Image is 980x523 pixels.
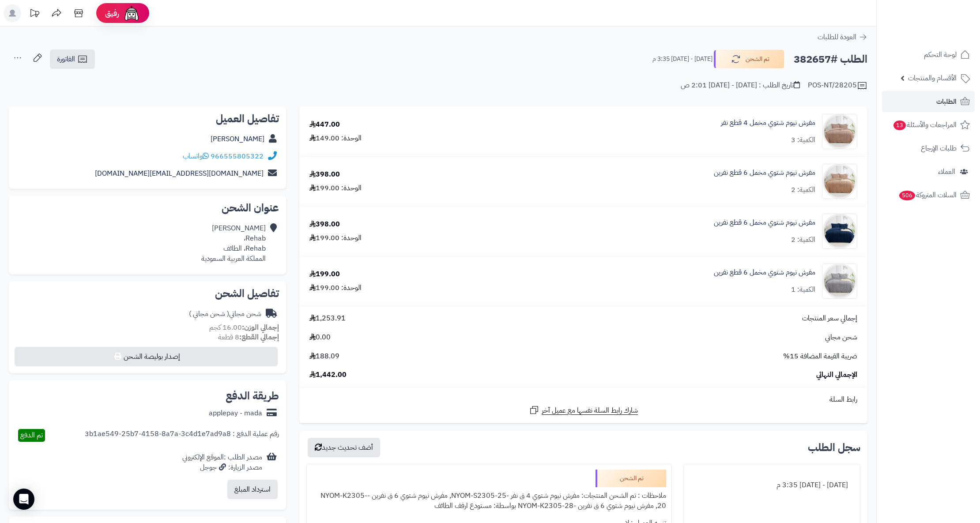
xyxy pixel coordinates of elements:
div: 398.00 [309,219,340,230]
a: الفاتورة [50,49,95,69]
a: العودة للطلبات [818,32,867,42]
img: ai-face.png [123,4,140,22]
button: استرداد المبلغ [227,480,278,499]
div: 447.00 [309,120,340,130]
span: الأقسام والمنتجات [908,72,957,84]
div: 398.00 [309,169,340,180]
span: العملاء [938,166,955,178]
div: الكمية: 2 [791,185,815,195]
a: مفرش نيوم شتوي مخمل 6 قطع نفرين [714,168,815,178]
span: 188.09 [309,351,339,361]
div: applepay - mada [209,408,262,418]
button: تم الشحن [714,50,784,68]
div: شحن مجاني [189,309,261,319]
strong: إجمالي الوزن: [242,322,279,333]
span: 1,442.00 [309,370,347,380]
button: أضف تحديث جديد [308,438,380,457]
span: 506 [899,191,915,200]
a: مفرش نيوم شتوي مخمل 6 قطع نفرين [714,267,815,278]
a: مفرش نيوم شتوي مخمل 4 قطع نفر [721,118,815,128]
div: 199.00 [309,269,340,279]
a: 966555805322 [211,151,264,162]
a: لوحة التحكم [882,44,975,65]
h2: طريقة الدفع [226,391,279,401]
small: 8 قطعة [218,332,279,342]
small: [DATE] - [DATE] 3:35 م [652,55,712,64]
img: 1734447686-110202020130-90x90.jpg [822,263,857,299]
span: شارك رابط السلة نفسها مع عميل آخر [542,406,638,416]
div: ملاحظات : تم الشحن المنتجات: مفرش نيوم شتوي 4 ق نفر -NYOM-S2305-25, مفرش نيوم شتوي 6 ق نفرين -NYO... [312,487,666,515]
div: POS-NT/28205 [808,80,867,91]
span: 0.00 [309,332,331,342]
div: Open Intercom Messenger [13,489,34,510]
div: رقم عملية الدفع : 3b1ae549-25b7-4158-8a7a-3c4d1e7ad9a8 [85,429,279,442]
h2: تفاصيل العميل [16,113,279,124]
span: 13 [893,120,906,130]
span: طلبات الإرجاع [921,142,957,154]
span: رفيق [105,8,119,19]
span: لوحة التحكم [924,49,957,61]
a: واتساب [183,151,209,162]
a: [DOMAIN_NAME][EMAIL_ADDRESS][DOMAIN_NAME] [95,168,264,179]
span: ( شحن مجاني ) [189,309,229,319]
a: السلات المتروكة506 [882,184,975,206]
div: [DATE] - [DATE] 3:35 م [689,477,855,494]
a: المراجعات والأسئلة13 [882,114,975,135]
div: الوحدة: 199.00 [309,283,362,293]
h2: تفاصيل الشحن [16,288,279,299]
a: الطلبات [882,91,975,112]
span: 1,253.91 [309,313,346,324]
span: تم الدفع [20,430,43,440]
h2: الطلب #382657 [794,50,867,68]
div: رابط السلة [303,395,864,405]
div: مصدر الزيارة: جوجل [182,463,262,473]
div: الكمية: 1 [791,285,815,295]
div: [PERSON_NAME] Rehab، Rehab، الطائف المملكة العربية السعودية [201,223,266,263]
span: المراجعات والأسئلة [893,119,957,131]
span: العودة للطلبات [818,32,856,42]
span: الإجمالي النهائي [816,370,857,380]
div: الوحدة: 149.00 [309,133,362,143]
a: مفرش نيوم شتوي مخمل 6 قطع نفرين [714,218,815,228]
span: ضريبة القيمة المضافة 15% [783,351,857,361]
a: [PERSON_NAME] [211,134,264,144]
a: تحديثات المنصة [23,4,45,24]
strong: إجمالي القطع: [239,332,279,342]
img: logo-2.png [920,24,972,42]
img: 1734448234-110202020134-90x90.jpg [822,164,857,199]
span: إجمالي سعر المنتجات [802,313,857,324]
h2: عنوان الشحن [16,203,279,213]
img: 1734504938-110201020123-90x90.jpg [822,114,857,149]
span: شحن مجاني [825,332,857,342]
button: إصدار بوليصة الشحن [15,347,278,366]
div: تم الشحن [596,470,666,487]
a: العملاء [882,161,975,182]
a: طلبات الإرجاع [882,138,975,159]
span: الطلبات [936,95,957,108]
div: الوحدة: 199.00 [309,233,362,243]
div: الكمية: 2 [791,235,815,245]
img: 1734447854-110202020138-90x90.jpg [822,214,857,249]
div: مصدر الطلب :الموقع الإلكتروني [182,452,262,473]
div: الوحدة: 199.00 [309,183,362,193]
div: الكمية: 3 [791,135,815,145]
h3: سجل الطلب [808,442,860,453]
span: الفاتورة [57,54,75,64]
a: شارك رابط السلة نفسها مع عميل آخر [529,405,638,416]
span: السلات المتروكة [898,189,957,201]
small: 16.00 كجم [209,322,279,333]
div: تاريخ الطلب : [DATE] - [DATE] 2:01 ص [681,80,800,90]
